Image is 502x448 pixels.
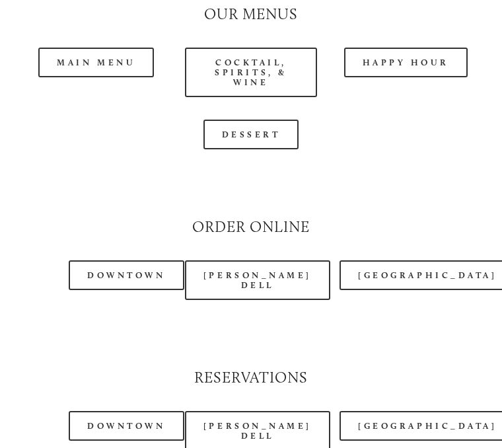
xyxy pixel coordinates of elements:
[203,120,299,149] a: Dessert
[344,48,468,77] a: Happy Hour
[69,411,184,441] a: Downtown
[38,48,154,77] a: Main Menu
[185,48,317,97] a: Cocktail, Spirits, & Wine
[30,367,472,389] h2: Reservations
[69,260,184,290] a: Downtown
[185,260,330,300] a: [PERSON_NAME] Dell
[30,217,472,238] h2: Order Online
